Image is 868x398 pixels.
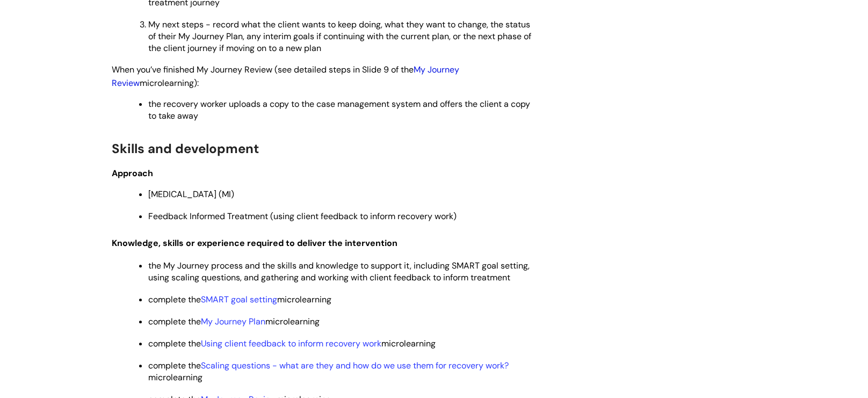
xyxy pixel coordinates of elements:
a: SMART goal setting [201,294,277,305]
span: complete the microlearning [148,316,320,327]
span: complete the microlearning [148,338,436,349]
span: the recovery worker uploads a copy to the case management system and offers the client a copy to ... [148,98,530,121]
a: My Journey Plan [201,316,265,327]
a: Using client feedback to inform recovery work [201,338,381,349]
span: Knowledge, skills or experience required to deliver the intervention [112,237,397,249]
span: Skills and development [112,140,259,157]
span: complete the microlearning [148,294,331,305]
span: the My Journey process and the skills and knowledge to support it, including SMART goal setting, ... [148,260,530,283]
a: My Journey Review [112,64,459,89]
a: Scaling questions - what are they and how do we use them for recovery work? [201,360,509,371]
span: When you’ve finished My Journey Review (see detailed steps in Slide 9 of the microlearning): [112,64,459,89]
span: complete the microlearning [148,360,509,383]
span: Feedback Informed Treatment (using client feedback to inform recovery work) [148,211,457,222]
span: [MEDICAL_DATA] (MI) [148,189,234,200]
span: Approach [112,168,153,179]
span: My next steps - record what the client wants to keep doing, what they want to change, the status ... [148,19,531,54]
